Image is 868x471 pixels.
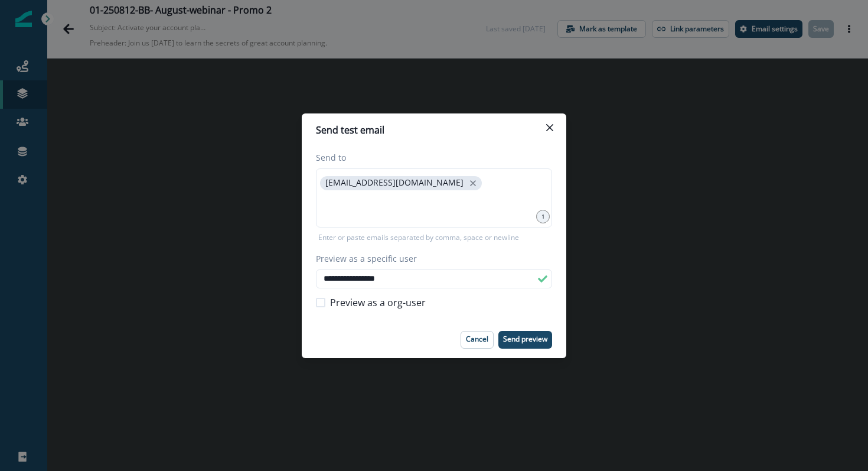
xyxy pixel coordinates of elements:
p: Cancel [466,335,488,343]
button: Send preview [498,331,552,349]
p: Enter or paste emails separated by comma, space or newline [316,232,521,243]
label: Send to [316,151,545,164]
p: Send preview [503,335,547,343]
button: Cancel [461,331,494,349]
label: Preview as a specific user [316,252,545,265]
div: 1 [536,210,550,223]
span: Preview as a org-user [330,295,426,310]
button: Close [540,118,559,137]
button: close [467,177,479,189]
p: [EMAIL_ADDRESS][DOMAIN_NAME] [325,178,464,188]
p: Send test email [316,123,384,137]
